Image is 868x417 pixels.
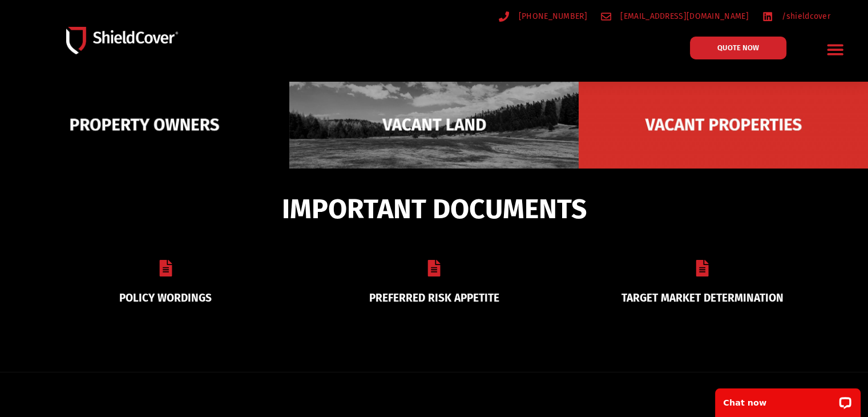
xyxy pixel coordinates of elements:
span: /shieldcover [779,9,830,23]
span: [PHONE_NUMBER] [516,9,587,23]
span: [EMAIL_ADDRESS][DOMAIN_NAME] [617,9,748,23]
img: Vacant Land liability cover [289,54,579,195]
iframe: LiveChat chat widget [708,381,868,417]
a: PREFERRED RISK APPETITE [369,291,499,304]
a: POLICY WORDINGS [119,291,212,304]
a: /shieldcover [762,9,830,23]
a: [PHONE_NUMBER] [499,9,587,23]
span: IMPORTANT DOCUMENTS [282,198,587,220]
span: QUOTE NOW [717,44,759,51]
img: Shield-Cover-Underwriting-Australia-logo-full [66,27,178,54]
a: QUOTE NOW [690,37,786,59]
a: [EMAIL_ADDRESS][DOMAIN_NAME] [601,9,749,23]
div: Menu Toggle [822,36,849,63]
a: TARGET MARKET DETERMINATION [621,291,784,304]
